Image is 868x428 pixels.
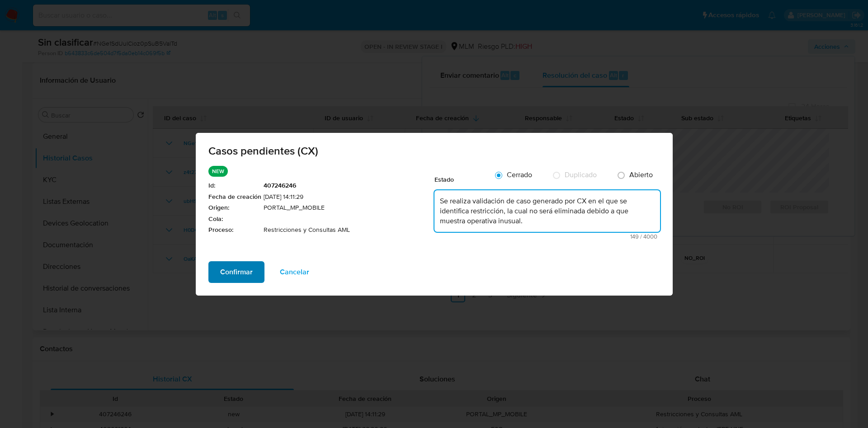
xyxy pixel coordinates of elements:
button: Confirmar [208,261,264,283]
span: Proceso : [208,226,261,235]
span: Abierto [629,169,653,180]
span: PORTAL_MP_MOBILE [264,203,434,212]
span: [DATE] 14:11:29 [264,193,434,202]
button: Cancelar [268,261,321,283]
span: Máximo 4000 caracteres [437,234,657,240]
span: Origen : [208,203,261,212]
div: Estado [434,166,489,188]
span: Confirmar [220,262,253,282]
textarea: Se realiza validación de caso generado por CX en el que se identifica restricción, la cual no ser... [434,190,660,232]
p: NEW [208,166,228,177]
span: Cola : [208,215,261,224]
span: Fecha de creación [208,193,261,202]
span: Casos pendientes (CX) [208,146,660,156]
span: Id : [208,181,261,190]
span: Cancelar [280,262,309,282]
span: Cerrado [507,169,532,180]
span: 407246246 [264,181,434,190]
span: Restricciones y Consultas AML [264,226,434,235]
